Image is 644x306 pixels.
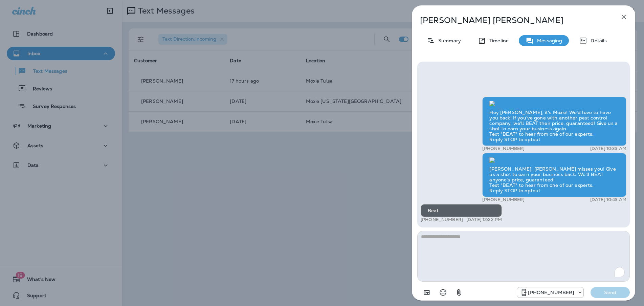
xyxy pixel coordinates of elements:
p: [DATE] 10:33 AM [590,146,626,151]
p: Timeline [486,38,509,43]
p: [PHONE_NUMBER] [482,197,525,202]
p: [DATE] 10:43 AM [590,197,626,202]
div: [PERSON_NAME], [PERSON_NAME] misses you! Give us a shot to earn your business back. We'll BEAT an... [482,153,626,197]
textarea: To enrich screen reader interactions, please activate Accessibility in Grammarly extension settings [417,231,630,282]
div: Hey [PERSON_NAME], it's Moxie! We'd love to have you back! If you've gone with another pest contr... [482,97,626,146]
p: [DATE] 12:22 PM [466,217,502,222]
p: Messaging [534,38,562,43]
button: Add in a premade template [420,286,434,299]
img: twilio-download [489,157,495,163]
p: [PHONE_NUMBER] [421,217,463,222]
div: +1 (405) 644-4279 [517,288,583,297]
img: twilio-download [489,101,495,106]
p: [PHONE_NUMBER] [528,290,574,295]
p: [PERSON_NAME] [PERSON_NAME] [420,16,605,25]
p: Details [587,38,607,43]
p: [PHONE_NUMBER] [482,146,525,151]
button: Select an emoji [436,286,450,299]
div: Beat [421,204,502,217]
p: Summary [435,38,461,43]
